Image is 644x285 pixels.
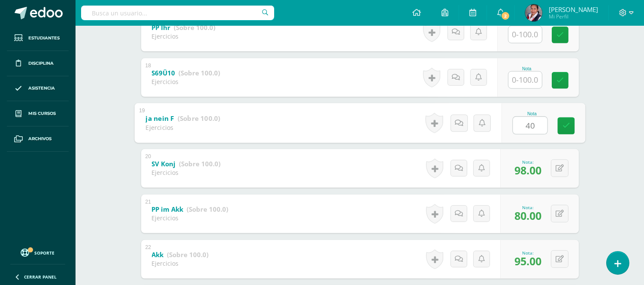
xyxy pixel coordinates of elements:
[513,117,547,134] input: 0-100.0
[28,135,51,142] span: Archivos
[179,69,221,77] strong: (Sobre 100.0)
[152,203,229,216] a: PP im Akk (Sobre 100.0)
[152,259,209,267] div: Ejercicios
[35,250,55,256] span: Soporte
[152,32,216,40] div: Ejercicios
[167,250,209,259] strong: (Sobre 100.0)
[508,26,542,43] input: 0-100.0
[152,168,221,177] div: Ejercicios
[174,23,216,32] strong: (Sobre 100.0)
[28,85,55,92] span: Asistencia
[549,13,598,20] span: Mi Perfil
[81,6,274,20] input: Busca un usuario...
[179,159,221,168] strong: (Sobre 100.0)
[152,69,175,77] b: S69Ü10
[152,248,209,262] a: Akk (Sobre 100.0)
[508,66,546,71] div: Nota
[28,60,54,67] span: Disciplina
[152,21,216,35] a: PP Ihr (Sobre 100.0)
[24,274,57,280] span: Cerrar panel
[145,114,174,123] b: ja nein F
[514,254,541,268] span: 95.00
[7,26,69,51] a: Estudiantes
[152,159,176,168] b: SV Konj
[152,78,221,86] div: Ejercicios
[549,5,598,14] span: [PERSON_NAME]
[187,205,229,213] strong: (Sobre 100.0)
[501,11,510,21] span: 2
[28,35,60,42] span: Estudiantes
[514,204,541,210] div: Nota:
[512,111,551,116] div: Nota
[514,159,541,165] div: Nota:
[152,214,229,222] div: Ejercicios
[152,66,221,80] a: S69Ü10 (Sobre 100.0)
[525,4,542,21] img: 7553e2040392ab0c00c32bf568c83c81.png
[152,23,171,32] b: PP Ihr
[145,111,220,125] a: ja nein F (Sobre 100.0)
[514,163,541,177] span: 98.00
[7,101,69,126] a: Mis cursos
[10,246,65,258] a: Soporte
[508,72,542,88] input: 0-100.0
[152,250,164,259] b: Akk
[145,123,220,132] div: Ejercicios
[7,51,69,76] a: Disciplina
[28,110,56,117] span: Mis cursos
[514,208,541,223] span: 80.00
[177,114,220,123] strong: (Sobre 100.0)
[152,205,184,213] b: PP im Akk
[7,126,69,152] a: Archivos
[7,76,69,102] a: Asistencia
[152,157,221,171] a: SV Konj (Sobre 100.0)
[514,250,541,256] div: Nota:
